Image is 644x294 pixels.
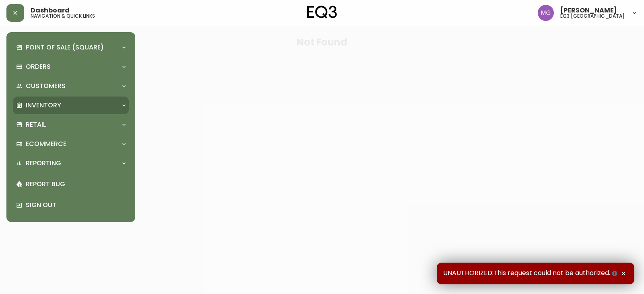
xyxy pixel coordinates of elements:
div: Customers [13,77,129,95]
div: Ecommerce [13,135,129,153]
p: Retail [26,120,46,129]
p: Ecommerce [26,140,66,148]
span: [PERSON_NAME] [560,7,617,14]
div: Sign Out [13,195,129,216]
div: Orders [13,58,129,76]
div: Retail [13,116,129,134]
div: Reporting [13,154,129,172]
h5: navigation & quick links [31,14,95,19]
p: Point of Sale (Square) [26,43,104,52]
div: Report Bug [13,174,129,195]
img: logo [307,6,337,19]
p: Customers [26,82,66,90]
img: de8837be2a95cd31bb7c9ae23fe16153 [538,5,554,21]
h5: eq3 [GEOGRAPHIC_DATA] [560,14,625,19]
p: Reporting [26,159,61,168]
p: Report Bug [26,180,126,189]
span: UNAUTHORIZED:This request could not be authorized. [443,269,619,278]
p: Sign Out [26,201,126,210]
div: Point of Sale (Square) [13,39,129,56]
span: Dashboard [31,7,70,14]
div: Inventory [13,97,129,114]
p: Orders [26,62,51,71]
p: Inventory [26,101,61,110]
